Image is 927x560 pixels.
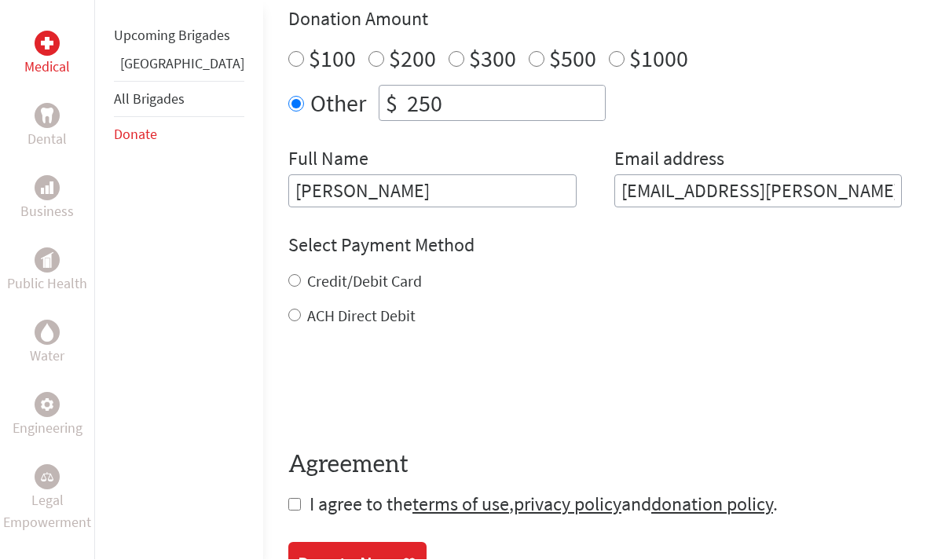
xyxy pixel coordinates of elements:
a: Public HealthPublic Health [7,248,87,295]
label: $200 [389,44,436,74]
label: $500 [549,44,596,74]
input: Enter Amount [404,86,605,121]
p: Dental [27,129,67,151]
div: Public Health [35,248,60,273]
p: Water [30,346,64,368]
div: Business [35,176,60,201]
li: All Brigades [114,82,244,118]
a: WaterWater [30,320,64,368]
h4: Select Payment Method [288,233,902,258]
label: Email address [614,147,724,175]
h4: Donation Amount [288,7,902,32]
li: Panama [114,53,244,82]
input: Your Email [614,175,903,208]
img: Legal Empowerment [41,473,53,482]
h4: Agreement [288,452,902,480]
div: $ [379,86,404,121]
label: ACH Direct Debit [307,306,416,326]
a: [GEOGRAPHIC_DATA] [120,55,244,73]
label: Full Name [288,147,368,175]
a: All Brigades [114,90,185,108]
img: Engineering [41,399,53,412]
a: privacy policy [514,492,621,517]
img: Dental [41,108,53,123]
iframe: reCAPTCHA [288,359,527,420]
div: Engineering [35,393,60,418]
label: $300 [469,44,516,74]
a: DentalDental [27,104,67,151]
div: Medical [35,31,60,57]
p: Public Health [7,273,87,295]
p: Legal Empowerment [3,490,91,534]
p: Medical [24,57,70,79]
div: Legal Empowerment [35,465,60,490]
a: Donate [114,126,157,144]
p: Engineering [13,418,82,440]
img: Medical [41,38,53,50]
a: BusinessBusiness [20,176,74,223]
img: Business [41,182,53,195]
input: Enter Full Name [288,175,577,208]
a: MedicalMedical [24,31,70,79]
img: Public Health [41,253,53,269]
a: Legal EmpowermentLegal Empowerment [3,465,91,534]
div: Dental [35,104,60,129]
a: Upcoming Brigades [114,27,230,45]
img: Water [41,324,53,342]
label: Other [310,86,366,122]
label: $100 [309,44,356,74]
li: Upcoming Brigades [114,19,244,53]
p: Business [20,201,74,223]
a: EngineeringEngineering [13,393,82,440]
span: I agree to the , and . [310,492,778,517]
label: Credit/Debit Card [307,272,422,291]
div: Water [35,320,60,346]
a: donation policy [651,492,773,517]
a: terms of use [412,492,509,517]
li: Donate [114,118,244,152]
label: $1000 [629,44,688,74]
